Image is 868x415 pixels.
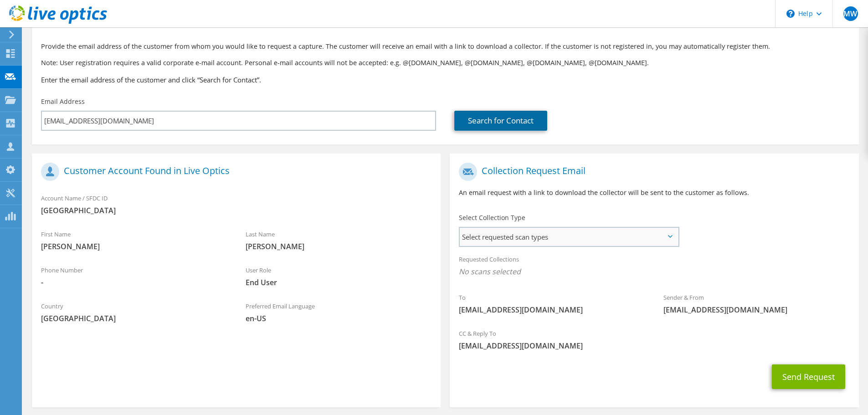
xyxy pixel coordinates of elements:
button: Send Request [772,364,845,389]
h1: Collection Request Email [459,163,845,181]
span: Select requested scan types [460,228,678,246]
span: [EMAIL_ADDRESS][DOMAIN_NAME] [459,341,849,351]
div: Account Name / SFDC ID [32,189,441,220]
h1: Customer Account Found in Live Optics [41,163,427,181]
span: [PERSON_NAME] [246,241,432,251]
p: Provide the email address of the customer from whom you would like to request a capture. The cust... [41,41,850,51]
span: MW [843,6,858,21]
p: Note: User registration requires a valid corporate e-mail account. Personal e-mail accounts will ... [41,58,850,68]
div: Phone Number [32,261,236,292]
div: Country [32,297,236,328]
div: Preferred Email Language [236,297,441,328]
span: [EMAIL_ADDRESS][DOMAIN_NAME] [663,305,850,315]
label: Select Collection Type [459,213,525,222]
h3: Enter the email address of the customer and click “Search for Contact”. [41,75,850,85]
div: First Name [32,225,236,256]
div: Sender & From [654,288,859,319]
div: To [450,288,654,319]
span: [GEOGRAPHIC_DATA] [41,205,431,215]
a: Search for Contact [454,111,547,131]
div: Requested Collections [450,250,858,283]
div: Last Name [236,225,441,256]
span: [PERSON_NAME] [41,241,227,251]
span: [EMAIL_ADDRESS][DOMAIN_NAME] [459,305,645,315]
span: - [41,277,227,287]
div: CC & Reply To [450,324,858,355]
span: [GEOGRAPHIC_DATA] [41,313,227,323]
svg: \n [786,10,795,18]
p: An email request with a link to download the collector will be sent to the customer as follows. [459,188,849,198]
span: End User [246,277,432,287]
label: Email Address [41,97,85,106]
div: User Role [236,261,441,292]
span: No scans selected [459,266,849,277]
span: en-US [246,313,432,323]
